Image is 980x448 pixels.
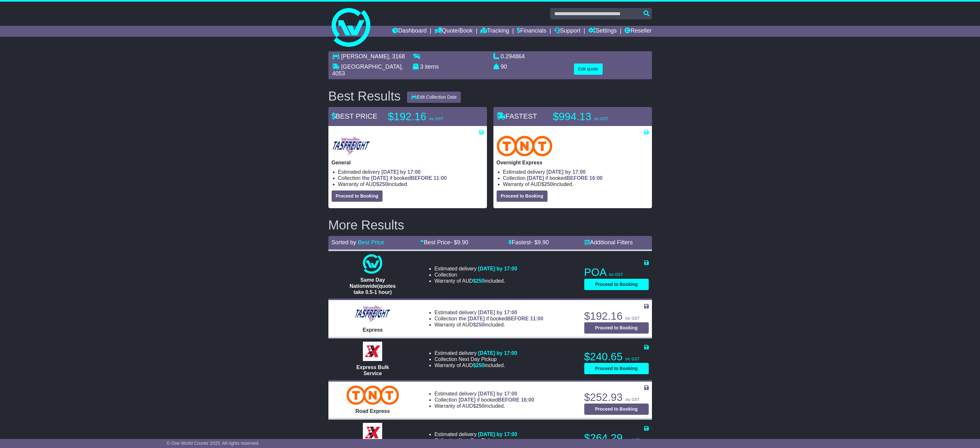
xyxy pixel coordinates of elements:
span: BEFORE [498,397,519,403]
span: $ [473,322,485,327]
img: Border Express: Express Parcel Service [363,423,382,442]
span: Next Day Pickup [459,438,497,443]
span: Next Day Pickup [459,356,497,362]
span: [DATE] by 17:00 [547,169,586,175]
span: inc GST [429,117,443,121]
button: Proceed to Booking [584,322,649,334]
span: the [DATE] [362,175,388,181]
li: Warranty of AUD included. [503,181,649,187]
span: $ [541,181,553,187]
span: if booked [459,397,534,403]
a: Reseller [625,26,652,37]
span: 90 [501,63,507,70]
span: inc GST [626,316,639,321]
li: Collection [434,397,534,403]
a: Additional Filters [584,239,633,246]
a: Best Price [358,239,384,246]
span: 9.90 [538,239,549,246]
a: Financials [517,26,546,37]
li: Estimated delivery [434,309,543,316]
span: inc GST [626,438,639,443]
span: 9.90 [457,239,468,246]
a: Support [554,26,580,37]
span: BEFORE [507,316,529,321]
span: Express Bulk Service [356,365,389,376]
span: 250 [476,322,485,327]
li: Estimated delivery [434,350,517,356]
span: $ [473,278,485,284]
li: Estimated delivery [434,431,517,437]
span: 11:00 [530,316,543,321]
li: Warranty of AUD included. [338,181,484,187]
img: Tasfreight: General [332,136,371,156]
li: Warranty of AUD included. [434,403,534,409]
a: Tracking [480,26,509,37]
button: Proceed to Booking [584,404,649,415]
span: [DATE] by 17:00 [478,391,517,396]
span: 250 [476,403,485,409]
li: Warranty of AUD included. [434,322,543,328]
img: Border Express: Express Bulk Service [363,342,382,361]
span: BEFORE [411,175,432,181]
img: One World Courier: Same Day Nationwide(quotes take 0.5-1 hour) [363,254,382,274]
li: Collection [338,175,484,181]
span: [DATE] by 17:00 [382,169,421,175]
span: Road Express [355,408,390,414]
a: Fastest- $9.90 [508,239,549,246]
span: inc GST [626,397,639,402]
span: [PERSON_NAME] [341,53,389,60]
li: Collection [434,316,543,322]
li: Estimated delivery [434,266,517,272]
span: [DATE] by 17:00 [478,432,517,437]
p: General [332,160,484,166]
p: $264.29 [584,432,649,444]
li: Collection [434,272,517,278]
li: Warranty of AUD included. [434,278,517,284]
span: 250 [379,181,388,187]
span: 16:00 [589,175,603,181]
p: Overnight Express [497,160,649,166]
button: Edit quote [574,63,603,75]
li: Estimated delivery [338,169,484,175]
li: Collection [434,437,517,443]
span: Express [363,327,383,333]
a: Quote/Book [434,26,472,37]
span: items [425,63,439,70]
span: inc GST [626,357,639,361]
button: Proceed to Booking [332,190,383,202]
img: TNT Domestic: Overnight Express [497,136,553,156]
div: Best Results [325,89,404,103]
p: POA [584,266,649,279]
li: Collection [503,175,649,181]
button: Edit Collection Date [407,92,461,103]
span: if booked [362,175,447,181]
span: 250 [476,278,485,284]
span: $ [473,403,485,409]
span: 11:00 [433,175,447,181]
span: $ [376,181,388,187]
span: © One World Courier 2025. All rights reserved. [167,441,260,446]
img: TNT Domestic: Road Express [346,385,399,405]
span: [DATE] by 17:00 [478,310,517,315]
p: $994.13 [553,110,634,123]
li: Warranty of AUD included. [434,362,517,368]
span: - $ [531,239,549,246]
span: 16:00 [521,397,534,403]
span: 250 [544,181,553,187]
button: Proceed to Booking [497,190,548,202]
p: $192.16 [388,110,469,123]
span: Sorted by [332,239,356,246]
span: BEFORE [567,175,588,181]
span: the [DATE] [459,316,485,321]
span: - $ [450,239,468,246]
a: Dashboard [392,26,427,37]
span: 0.294864 [501,53,525,60]
a: Best Price- $9.90 [420,239,468,246]
span: if booked [527,175,602,181]
span: 3 [420,63,423,70]
span: [DATE] by 17:00 [478,266,517,271]
span: [DATE] by 17:00 [478,350,517,356]
p: $240.65 [584,350,649,363]
h2: More Results [328,218,652,232]
button: Proceed to Booking [584,363,649,374]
